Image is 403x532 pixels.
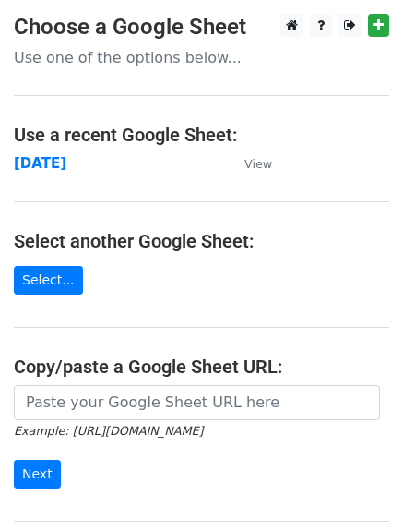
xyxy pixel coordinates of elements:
p: Use one of the options below... [14,48,389,67]
small: View [244,157,272,171]
input: Next [14,460,61,489]
a: Select... [14,266,83,295]
small: Example: [URL][DOMAIN_NAME] [14,424,203,438]
h4: Select another Google Sheet: [14,230,389,252]
h4: Use a recent Google Sheet: [14,124,389,146]
h4: Copy/paste a Google Sheet URL: [14,356,389,378]
input: Paste your Google Sheet URL here [14,385,380,420]
a: View [226,155,272,172]
h3: Choose a Google Sheet [14,14,389,41]
a: [DATE] [14,155,66,172]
